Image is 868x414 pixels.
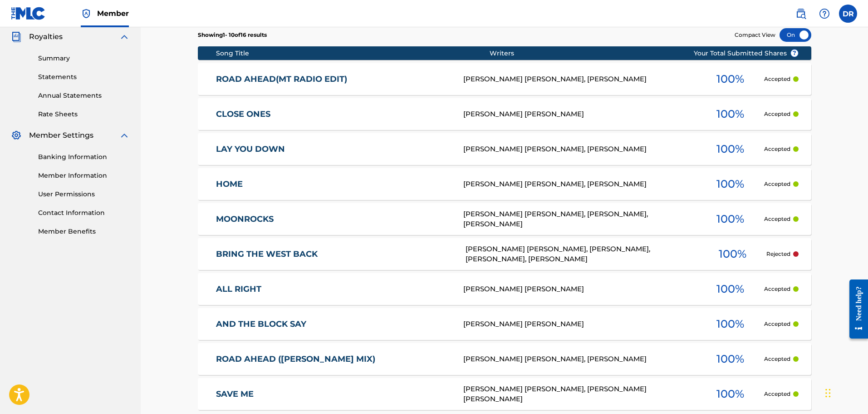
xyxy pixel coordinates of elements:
a: CLOSE ONES [216,109,451,120]
p: Accepted [764,75,790,83]
div: [PERSON_NAME] [PERSON_NAME], [PERSON_NAME] [463,179,696,190]
div: Help [815,5,834,23]
p: Accepted [764,110,790,118]
div: Writers [490,49,723,58]
div: [PERSON_NAME] [PERSON_NAME], [PERSON_NAME], [PERSON_NAME] [463,209,696,229]
div: [PERSON_NAME] [PERSON_NAME] [463,319,696,329]
span: 100 % [716,386,744,402]
p: Accepted [764,285,790,293]
a: ROAD AHEAD ([PERSON_NAME] MIX) [216,354,451,364]
div: [PERSON_NAME] [PERSON_NAME] [463,284,696,294]
span: 100 % [716,176,744,192]
p: Accepted [764,390,790,398]
span: 100 % [716,351,744,367]
p: Accepted [764,180,790,188]
a: MOONROCKS [216,214,451,224]
a: ALL RIGHT [216,284,451,294]
a: AND THE BLOCK SAY [216,319,451,329]
img: Member Settings [11,130,22,141]
a: ROAD AHEAD(MT RADIO EDIT) [216,74,451,85]
img: expand [119,31,130,42]
img: search [795,8,806,19]
p: Rejected [766,250,790,258]
a: Banking Information [38,152,130,162]
p: Accepted [764,320,790,328]
span: 100 % [719,246,746,262]
div: [PERSON_NAME] [PERSON_NAME], [PERSON_NAME] [463,354,696,364]
div: [PERSON_NAME] [PERSON_NAME] [463,109,696,120]
p: Accepted [764,355,790,363]
span: 100 % [716,281,744,297]
p: Showing 1 - 10 of 16 results [198,31,267,39]
div: Song Title [216,49,490,58]
span: Royalties [29,31,63,42]
div: [PERSON_NAME] [PERSON_NAME], [PERSON_NAME], [PERSON_NAME], [PERSON_NAME] [466,244,699,264]
span: Member [97,8,129,19]
a: Public Search [792,5,810,23]
a: User Permissions [38,190,130,199]
div: Drag [825,379,831,407]
a: Contact Information [38,208,130,218]
span: 100 % [716,211,744,227]
span: 100 % [716,106,744,122]
img: expand [119,130,130,141]
a: Summary [38,54,130,63]
p: Accepted [764,215,790,223]
a: Member Information [38,171,130,180]
a: BRING THE WEST BACK [216,249,453,259]
span: Your Total Submitted Shares [694,49,799,58]
span: 100 % [716,71,744,87]
p: Accepted [764,145,790,153]
img: Royalties [11,31,22,42]
a: Annual Statements [38,91,130,100]
img: help [819,8,830,19]
a: SAVE ME [216,389,451,399]
a: Statements [38,72,130,82]
a: LAY YOU DOWN [216,144,451,155]
span: 100 % [716,141,744,157]
a: HOME [216,179,451,190]
div: User Menu [839,5,857,23]
span: ? [791,50,798,57]
div: [PERSON_NAME] [PERSON_NAME], [PERSON_NAME] [PERSON_NAME] [463,384,696,404]
span: Member Settings [29,130,93,141]
img: MLC Logo [11,7,46,20]
a: Member Benefits [38,227,130,236]
img: Top Rightsholder [81,8,92,19]
div: [PERSON_NAME] [PERSON_NAME], [PERSON_NAME] [463,74,696,85]
span: 100 % [716,316,744,332]
iframe: Chat Widget [823,370,868,414]
div: [PERSON_NAME] [PERSON_NAME], [PERSON_NAME] [463,144,696,155]
span: Compact View [735,31,775,39]
a: Rate Sheets [38,110,130,119]
iframe: Resource Center [843,272,868,345]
